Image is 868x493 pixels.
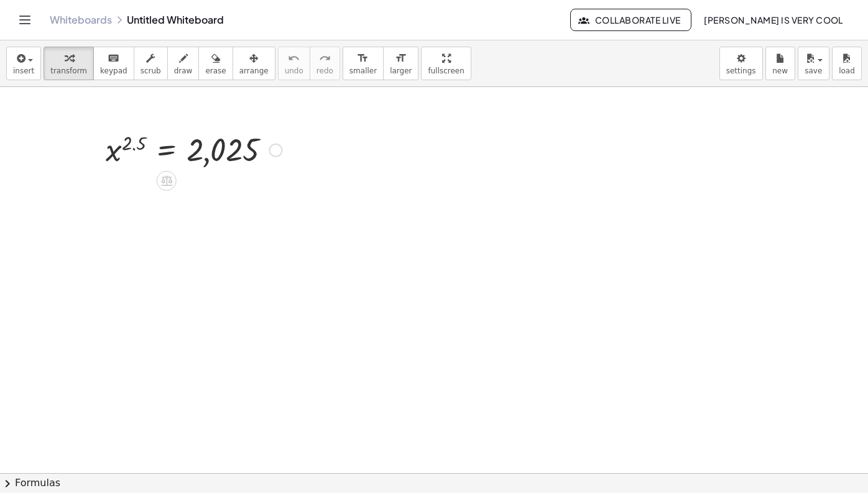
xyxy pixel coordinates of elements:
[50,67,87,75] span: transform
[719,47,763,80] button: settings
[167,47,200,80] button: draw
[174,67,193,75] span: draw
[157,171,177,191] div: Apply the same math to both sides of the equation
[233,47,275,80] button: arrange
[383,47,418,80] button: format_sizelarger
[694,9,853,31] button: [PERSON_NAME] Is very cool
[134,47,168,80] button: scrub
[50,14,112,26] a: Whiteboards
[570,9,691,31] button: Collaborate Live
[310,47,340,80] button: redoredo
[15,10,35,30] button: Toggle navigation
[278,47,310,80] button: undoundo
[428,67,464,75] span: fullscreen
[100,67,127,75] span: keypad
[390,67,412,75] span: larger
[285,67,303,75] span: undo
[839,67,855,75] span: load
[93,47,134,80] button: keyboardkeypad
[832,47,862,80] button: load
[421,47,471,80] button: fullscreen
[349,67,377,75] span: smaller
[357,51,369,66] i: format_size
[141,67,161,75] span: scrub
[772,67,788,75] span: new
[44,47,94,80] button: transform
[198,47,233,80] button: erase
[6,47,41,80] button: insert
[581,14,680,25] span: Collaborate Live
[343,47,384,80] button: format_sizesmaller
[395,51,407,66] i: format_size
[13,67,34,75] span: insert
[765,47,795,80] button: new
[316,67,333,75] span: redo
[319,51,331,66] i: redo
[798,47,829,80] button: save
[108,51,119,66] i: keyboard
[239,67,269,75] span: arrange
[704,14,843,25] span: [PERSON_NAME] Is very cool
[726,67,756,75] span: settings
[205,67,226,75] span: erase
[288,51,300,66] i: undo
[805,67,822,75] span: save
